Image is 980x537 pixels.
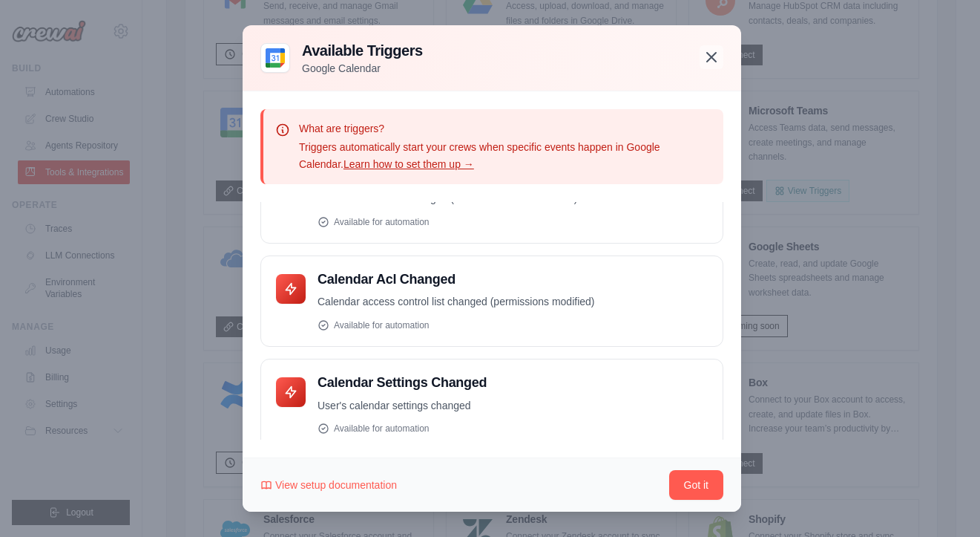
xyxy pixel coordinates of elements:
[302,61,423,76] p: Google Calendar
[318,397,708,414] p: User's calendar settings changed
[275,478,397,492] span: View setup documentation
[669,470,723,500] button: Got it
[299,121,711,136] p: What are triggers?
[260,478,397,492] a: View setup documentation
[343,158,474,170] a: Learn how to set them up →
[302,40,423,61] h3: Available Triggers
[318,319,708,331] div: Available for automation
[318,271,708,288] h4: Calendar Acl Changed
[318,374,708,391] h4: Calendar Settings Changed
[260,43,290,73] img: Google Calendar
[318,216,708,228] div: Available for automation
[318,293,708,310] p: Calendar access control list changed (permissions modified)
[318,423,708,435] div: Available for automation
[299,139,711,173] p: Triggers automatically start your crews when specific events happen in Google Calendar.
